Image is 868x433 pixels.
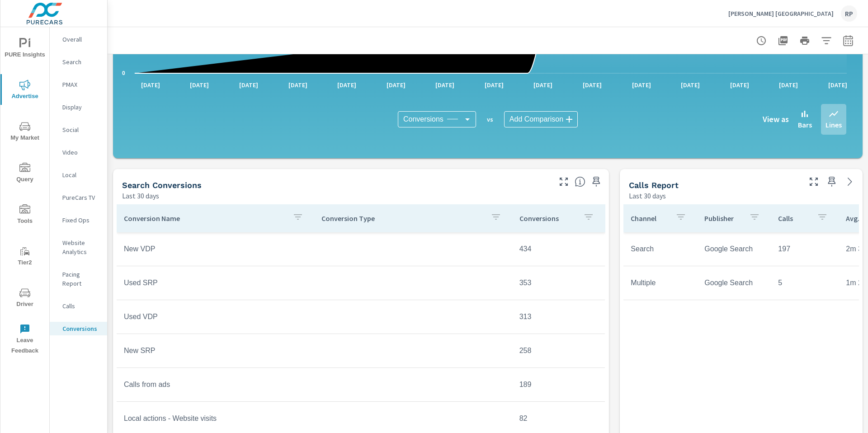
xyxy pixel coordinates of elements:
p: Conversions [62,324,100,333]
p: Conversion Type [321,214,483,223]
div: PureCars TV [50,191,107,204]
div: Overall [50,33,107,46]
td: Google Search [697,272,771,294]
p: [DATE] [380,80,412,89]
p: [DATE] [282,80,314,89]
td: Calls from ads [117,373,314,396]
p: Conversion Name [124,214,285,223]
p: [DATE] [527,80,559,89]
td: 197 [771,238,839,260]
p: [PERSON_NAME] [GEOGRAPHIC_DATA] [728,9,834,18]
button: Make Fullscreen [557,174,571,189]
p: Pacing Report [62,270,100,288]
td: Google Search [697,238,771,260]
td: Used SRP [117,272,314,294]
p: Bars [798,119,812,130]
td: Multiple [623,272,697,294]
p: PureCars TV [62,193,100,202]
p: Local [62,170,100,179]
p: [DATE] [233,80,264,89]
td: New VDP [117,238,314,260]
td: 258 [512,339,605,362]
div: nav menu [0,27,49,360]
div: Display [50,100,107,114]
div: Conversions [398,111,476,127]
p: Display [62,103,100,112]
td: 313 [512,306,605,328]
td: New SRP [117,339,314,362]
p: Website Analytics [62,238,100,256]
span: Search Conversions include Actions, Leads and Unmapped Conversions [575,176,585,187]
text: 0 [122,70,125,76]
td: 353 [512,272,605,294]
td: 5 [771,272,839,294]
p: Last 30 days [629,190,666,201]
p: Fixed Ops [62,216,100,225]
span: Add Comparison [509,115,563,124]
p: Video [62,148,100,157]
div: Conversions [50,322,107,335]
h6: View as [763,115,789,124]
div: Search [50,55,107,69]
p: [DATE] [135,80,166,89]
h5: Calls Report [629,180,679,190]
p: [DATE] [331,80,363,89]
td: Search [623,238,697,260]
span: Driver [3,287,47,310]
p: Overall [62,35,100,44]
p: Conversions [519,214,576,223]
div: PMAX [50,78,107,91]
button: Apply Filters [817,32,835,50]
div: Add Comparison [504,111,578,127]
p: [DATE] [626,80,657,89]
button: Select Date Range [839,32,857,50]
p: Social [62,125,100,134]
p: [DATE] [822,80,854,89]
span: Tools [3,204,47,226]
p: [DATE] [576,80,608,89]
p: Last 30 days [122,190,159,201]
p: Channel [631,214,668,223]
td: 434 [512,238,605,260]
a: See more details in report [843,174,857,189]
button: "Export Report to PDF" [774,32,792,50]
span: Tier2 [3,246,47,268]
div: Video [50,146,107,159]
td: Local actions - Website visits [117,407,314,430]
td: 189 [512,373,605,396]
p: [DATE] [675,80,706,89]
p: [DATE] [184,80,215,89]
p: [DATE] [429,80,461,89]
p: [DATE] [724,80,755,89]
span: Save this to your personalized report [589,174,604,189]
button: Make Fullscreen [807,174,821,189]
p: Search [62,57,100,66]
div: RP [841,5,857,22]
td: 82 [512,407,605,430]
div: Fixed Ops [50,213,107,227]
span: Conversions [403,115,443,124]
div: Social [50,123,107,136]
button: Print Report [796,32,814,50]
span: PURE Insights [3,38,47,60]
p: PMAX [62,80,100,89]
div: Calls [50,299,107,313]
p: vs [476,115,504,123]
span: Advertise [3,80,47,102]
span: My Market [3,121,47,143]
td: Used VDP [117,306,314,328]
span: Leave Feedback [3,324,47,356]
h5: Search Conversions [122,180,202,190]
p: Calls [778,214,810,223]
div: Pacing Report [50,268,107,290]
p: [DATE] [478,80,510,89]
div: Website Analytics [50,236,107,259]
span: Save this to your personalized report [825,174,839,189]
p: Calls [62,301,100,311]
p: Lines [826,119,842,130]
p: [DATE] [773,80,804,89]
p: Publisher [704,214,742,223]
span: Query [3,163,47,185]
div: Local [50,168,107,182]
